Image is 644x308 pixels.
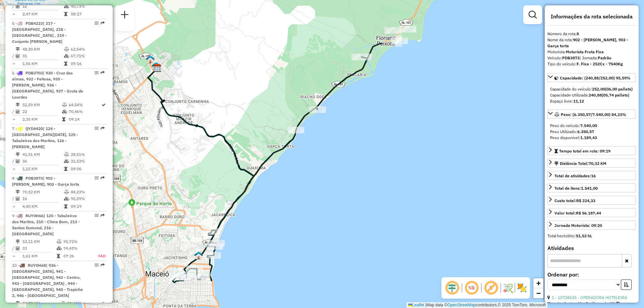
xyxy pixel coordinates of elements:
i: Tempo total em rota [62,117,65,121]
td: 36 [22,158,64,165]
span: 10 - [12,263,83,298]
strong: PDB3873 [562,55,580,60]
td: 09:06 [70,166,104,172]
a: Distância Total:70,32 KM [547,159,636,168]
img: Fluxo de ruas [502,283,513,293]
div: Espaço livre: [550,98,633,104]
i: Total de Atividades [16,110,20,114]
td: 33 [22,245,56,252]
td: / [12,108,15,115]
strong: R$ 56.187,44 [576,210,601,215]
span: 7 - [12,126,78,149]
i: Distância Total [16,190,20,194]
i: % de utilização da cubagem [64,159,69,163]
td: 67,71% [70,53,104,59]
i: % de utilização da cubagem [64,197,69,201]
a: Valor total:R$ 56.187,44 [547,208,636,217]
td: 07:26 [63,253,91,259]
em: Rota exportada [101,21,105,25]
i: % de utilização do peso [61,301,66,305]
a: 1 - 15728633 - OPERADORA HOTELEIRA [552,295,627,300]
td: 84,23% [70,189,104,195]
span: QYD4420 [25,126,43,131]
td: 74,43% [63,245,91,252]
div: Motorista: [547,49,636,55]
strong: 6.350,57 [577,129,594,134]
em: Rota exportada [101,263,105,267]
img: 303 UDC Full Litoral [194,251,203,260]
td: / [12,245,15,252]
strong: F. Fixa - 252Cx - 7540Kg [577,61,623,66]
div: Número da rota: [547,31,636,37]
div: Valor total: [554,210,601,216]
div: Capacidade do veículo: [550,86,633,92]
span: | 217 - [GEOGRAPHIC_DATA], 218 - [GEOGRAPHIC_DATA] , 219 - Conjunto [PERSON_NAME] [12,21,67,44]
a: Zoom in [533,278,543,288]
h4: Informações da rota selecionada [547,13,636,20]
div: Peso: (6.350,57/7.540,00) 84,23% [547,120,636,143]
td: = [12,60,15,67]
td: 40,73% [70,3,104,10]
span: 40 - Perfil grande (G) [577,301,620,307]
i: % de utilização da cubagem [62,110,67,114]
i: Rota otimizada [100,301,104,305]
div: Peso disponível: [550,135,633,141]
td: 22 [22,108,62,115]
i: % de utilização da cubagem [64,54,69,58]
a: Zoom out [533,288,543,298]
strong: Motorista Frota Fixa [566,49,604,54]
strong: (05,74 pallets) [602,93,629,98]
strong: 252,00 [592,86,605,91]
div: Custo total: [554,198,595,204]
i: Tempo total em rota [64,12,67,16]
i: Total de Atividades [16,197,20,201]
i: Distância Total [16,301,20,305]
div: Map data © contributors,© 2025 TomTom, Microsoft [407,302,547,308]
i: % de utilização do peso [57,240,62,244]
span: 9 - [12,213,80,236]
span: PDB3873 [25,176,43,181]
label: Ordenar por: [547,270,636,279]
div: Total hectolitro: [547,233,636,239]
div: Tipo do veículo: [547,61,636,67]
td: 48,30 KM [22,46,64,53]
strong: 8 [577,31,579,36]
td: = [12,203,15,210]
i: Total de Atividades [16,246,20,250]
td: 93,77 KM [22,300,60,307]
div: Tipo de cliente: [547,301,636,307]
i: Tempo total em rota [64,204,67,208]
div: Capacidade: (240,88/252,00) 95,59% [547,83,636,107]
td: / [12,195,15,202]
td: 2,35 KM [22,116,62,123]
h4: Atividades [547,245,636,251]
span: | Jornada: [580,55,611,60]
i: % de utilização do peso [64,152,69,157]
td: 09:16 [70,60,104,67]
td: 51,59 KM [22,102,62,108]
td: 16 [22,195,64,202]
a: Total de itens:1.541,00 [547,183,636,192]
div: Nome da rota: [547,37,636,49]
div: Peso Utilizado: [550,129,633,135]
span: 6 - [12,70,83,100]
em: Opções [95,176,99,180]
td: / [12,3,15,10]
span: 5 - [12,21,67,44]
td: = [12,166,15,172]
td: 64,54% [68,102,101,108]
strong: 1.189,43 [580,135,597,140]
span: Peso do veículo: [550,123,597,128]
strong: Padrão [598,55,611,60]
td: 2,47 KM [22,11,64,17]
i: % de utilização da cubagem [64,4,69,8]
em: Rota exportada [101,71,105,75]
img: Exibir/Ocultar setores [517,283,527,293]
a: Leaflet [408,303,424,307]
a: Total de atividades:16 [547,171,636,180]
strong: R$ 224,33 [576,198,595,203]
span: | 936 - [GEOGRAPHIC_DATA], 941 - [GEOGRAPHIC_DATA], 942 - Centro, 943 - [GEOGRAPHIC_DATA] , 944 -... [12,263,83,298]
td: 95,59% [70,195,104,202]
td: 28,51% [70,151,104,158]
a: Exibir filtros [526,8,539,21]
